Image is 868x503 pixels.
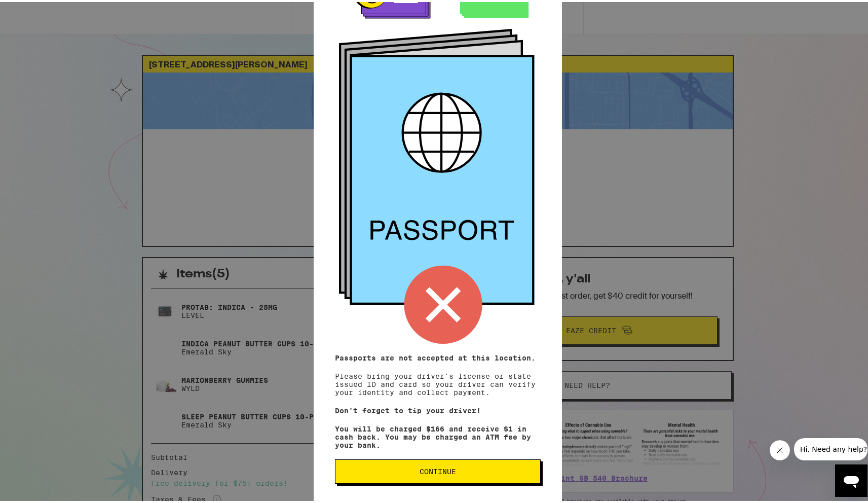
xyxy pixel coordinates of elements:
p: Passports are not accepted at this location. [335,352,541,360]
p: Don't forget to tip your driver! [335,405,541,413]
span: Continue [420,466,456,473]
p: You will be charged $166 and receive $1 in cash back. You may be charged an ATM fee by your bank. [335,423,541,447]
iframe: Button to launch messaging window [835,462,867,495]
iframe: Message from company [794,436,867,458]
button: Continue [335,457,541,482]
p: Please bring your driver's license or state issued ID and card so your driver can verify your ide... [335,352,541,394]
iframe: Close message [770,438,790,458]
